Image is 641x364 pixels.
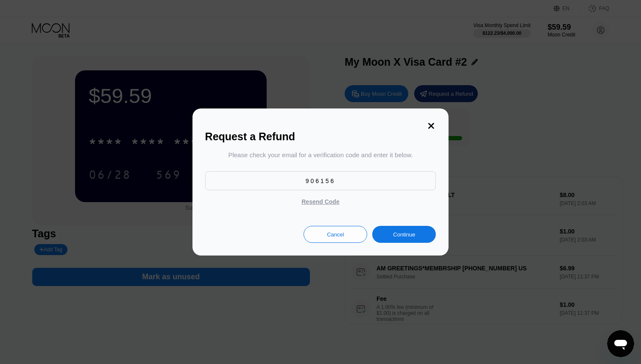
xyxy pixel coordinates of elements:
iframe: Button to launch messaging window [607,330,634,357]
div: Cancel [327,231,344,238]
input: 000000 [205,171,436,190]
div: Resend Code [297,195,343,209]
div: Continue [393,231,415,238]
div: Request a Refund [205,131,436,143]
div: Continue [372,226,436,243]
div: Resend Code [301,198,339,206]
div: Cancel [304,226,367,243]
div: Please check your email for a verification code and enter it below. [228,151,412,158]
